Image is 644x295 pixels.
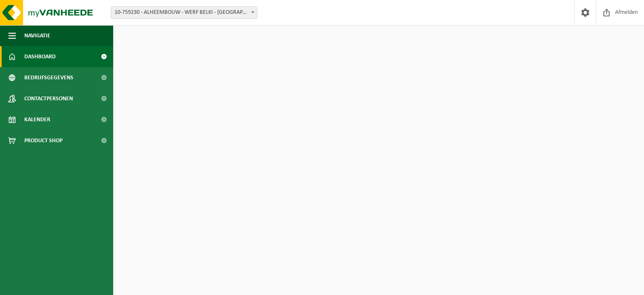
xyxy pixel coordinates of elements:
span: Contactpersonen [24,88,73,109]
span: Product Shop [24,130,62,151]
span: Kalender [24,109,50,130]
span: Bedrijfsgegevens [24,67,73,88]
span: 10-759230 - ALHEEMBOUW - WERF BELKI - AALST [111,7,257,18]
span: Navigatie [24,25,50,46]
span: 10-759230 - ALHEEMBOUW - WERF BELKI - AALST [111,6,257,19]
span: Dashboard [24,46,56,67]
